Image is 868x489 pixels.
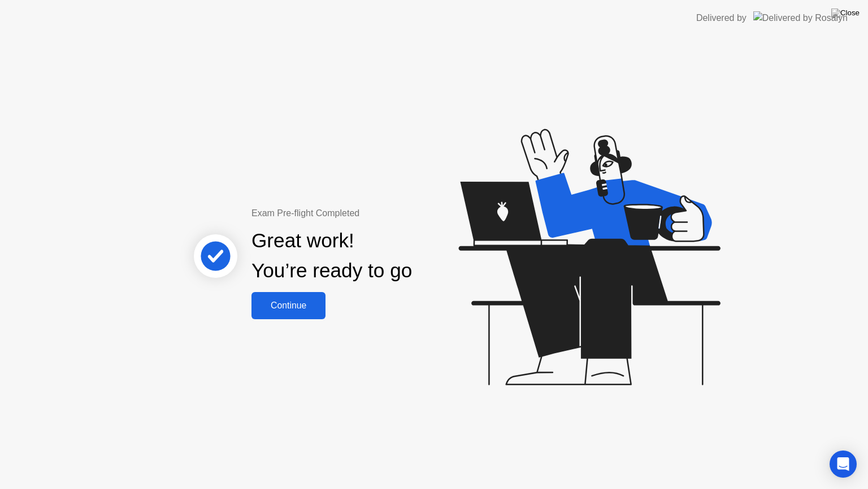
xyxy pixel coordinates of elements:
[251,207,485,220] div: Exam Pre-flight Completed
[255,301,322,311] div: Continue
[753,11,848,24] img: Delivered by Rosalyn
[830,451,857,478] div: Open Intercom Messenger
[251,226,412,286] div: Great work! You’re ready to go
[831,8,860,18] img: Close
[696,11,747,25] div: Delivered by
[251,292,325,319] button: Continue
